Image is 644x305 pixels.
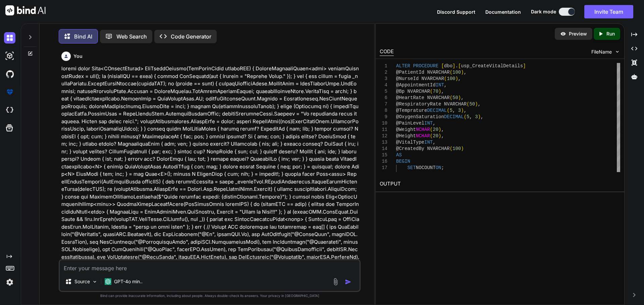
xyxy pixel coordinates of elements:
[396,101,467,107] span: @RespiratoryRate NVARCHAR
[452,70,461,75] span: 100
[380,158,387,165] div: 16
[438,127,441,132] span: )
[396,63,410,69] span: ALTER
[380,120,387,127] div: 10
[396,114,444,120] span: @OxygenSaturation
[416,165,435,170] span: NOCOUNT
[4,86,15,98] img: premium
[396,127,416,132] span: @Weight
[458,63,461,69] span: [
[116,32,147,41] p: Web Search
[444,114,464,120] span: DECIMAL
[478,101,480,107] span: ,
[449,70,452,75] span: (
[430,89,432,94] span: (
[452,108,455,113] span: ,
[73,53,83,60] h6: You
[427,108,447,113] span: DECIMAL
[452,95,458,100] span: 50
[452,63,455,69] span: ]
[458,95,461,100] span: )
[467,101,469,107] span: (
[380,127,387,133] div: 11
[475,114,478,120] span: 3
[4,50,15,62] img: darkAi-studio
[591,49,612,55] span: FileName
[435,165,441,170] span: ON
[461,70,464,75] span: )
[461,95,464,100] span: ,
[59,293,361,298] p: Bind can provide inaccurate information, including about people. Always double-check its answers....
[345,279,352,285] img: icon
[485,8,521,15] button: Documentation
[469,114,472,120] span: ,
[171,32,211,41] p: Code Generator
[606,30,615,37] p: Run
[444,82,446,88] span: ,
[396,140,424,145] span: @VitalType
[435,82,444,88] span: INT
[461,146,464,151] span: )
[380,114,387,120] div: 9
[441,127,444,132] span: ,
[523,63,526,69] span: ]
[437,8,475,15] button: Discord Support
[380,146,387,152] div: 14
[449,95,452,100] span: (
[441,165,444,170] span: ;
[380,165,387,171] div: 17
[396,95,450,100] span: @HeartRate NVARCHAR
[105,278,111,285] img: GPT-4o mini
[4,104,15,116] img: cloudideIcon
[531,8,556,15] span: Dark mode
[424,140,433,145] span: INT
[441,89,444,94] span: ,
[396,133,416,139] span: @Height
[458,76,461,81] span: ,
[444,76,446,81] span: (
[416,127,430,132] span: NCHAR
[560,31,566,37] img: preview
[464,114,466,120] span: (
[396,152,402,158] span: AS
[114,278,143,285] p: GPT-4o min..
[433,89,438,94] span: 70
[380,101,387,107] div: 7
[569,30,587,37] p: Preview
[396,82,436,88] span: @AppointmentId
[332,278,339,286] img: attachment
[380,48,394,56] div: CODE
[452,146,461,151] span: 100
[74,32,92,41] p: Bind AI
[407,165,416,170] span: SET
[396,159,410,164] span: BEGIN
[433,133,438,139] span: 20
[74,278,90,285] p: Source
[5,5,46,15] img: Bind AI
[424,121,433,126] span: INT
[447,76,455,81] span: 100
[433,127,438,132] span: 20
[4,277,15,288] img: settings
[380,171,387,177] div: 18
[449,108,452,113] span: 5
[441,63,444,69] span: [
[380,139,387,146] div: 13
[396,76,444,81] span: @NurseId NVARCHAR
[449,146,452,151] span: (
[380,152,387,158] div: 15
[433,140,435,145] span: ,
[92,279,98,285] img: Pick Models
[614,49,620,55] img: chevron down
[396,108,427,113] span: @Temprature
[464,70,466,75] span: ,
[396,70,450,75] span: @PatientId NVARCHAR
[438,89,441,94] span: )
[380,133,387,139] div: 12
[584,5,633,18] button: Invite Team
[380,107,387,114] div: 8
[469,101,475,107] span: 50
[380,82,387,88] div: 4
[4,32,15,44] img: darkChat
[447,108,449,113] span: (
